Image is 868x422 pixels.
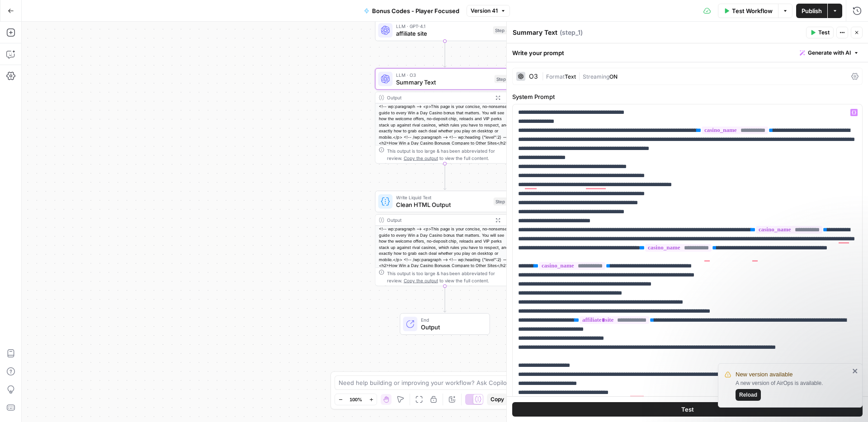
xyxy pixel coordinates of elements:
div: LLM · GPT-4.1affiliate siteStep 4 [375,19,514,41]
div: LLM · O3Summary TextStep 1Output<!-- wp:paragraph --> <p>This page is your concise, no-nonsense g... [375,68,514,164]
span: Copy the output [404,277,438,283]
div: O3 [529,73,538,80]
span: Test [681,405,694,414]
span: LLM · O3 [396,71,491,79]
span: Summary Text [396,78,491,87]
span: Streaming [583,73,609,80]
div: Write your prompt [507,43,868,62]
label: System Prompt [512,92,863,101]
g: Edge from step_1 to step_3 [443,164,446,190]
span: Write Liquid Text [396,194,490,201]
span: ON [609,73,618,80]
span: 100% [349,396,362,403]
span: Publish [802,6,822,15]
span: | [576,71,583,80]
g: Edge from step_4 to step_1 [443,41,446,67]
span: Output [421,323,482,332]
div: Write Liquid TextClean HTML OutputStep 3Output<!-- wp:paragraph --> <p>This page is your concise,... [375,191,514,286]
div: Output [387,94,490,101]
button: Test [806,27,834,38]
div: This output is too large & has been abbreviated for review. to view the full content. [387,147,510,161]
button: Copy [487,394,508,405]
button: Publish [796,4,827,18]
span: Test Workflow [732,6,773,15]
span: affiliate site [396,29,489,38]
span: Test [818,28,830,37]
button: Version 41 [467,5,510,17]
span: Bonus Codes - Player Focused [372,6,459,15]
span: Clean HTML Output [396,200,490,209]
button: Bonus Codes - Player Focused [359,4,465,18]
span: End [421,316,482,324]
span: Generate with AI [808,49,851,57]
span: Text [565,73,576,80]
span: Copy the output [404,155,438,160]
div: Step 3 [494,197,511,206]
g: Edge from step_3 to end [443,286,446,312]
button: Test [512,402,863,417]
span: Format [546,73,565,80]
div: Step 4 [493,26,511,34]
button: Generate with AI [796,47,863,59]
div: This output is too large & has been abbreviated for review. to view the full content. [387,269,510,284]
span: Version 41 [471,7,498,15]
div: Step 1 [495,75,511,83]
textarea: Summary Text [513,28,557,37]
div: EndOutput [375,313,514,335]
div: Output [387,216,490,224]
span: ( step_1 ) [560,28,583,37]
span: Copy [491,395,504,403]
span: LLM · GPT-4.1 [396,23,489,30]
button: Test Workflow [718,4,778,18]
span: | [542,71,546,80]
